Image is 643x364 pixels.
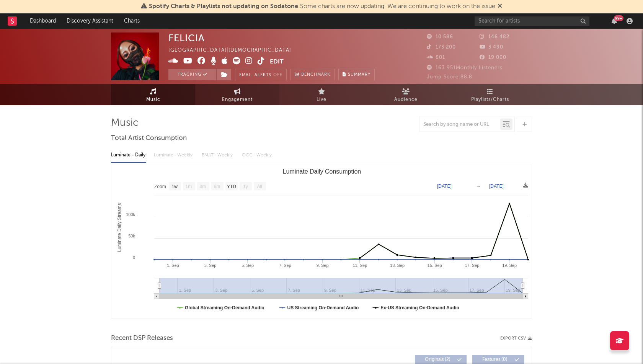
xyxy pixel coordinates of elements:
[111,149,146,162] div: Luminate - Daily
[279,84,364,105] a: Live
[475,16,589,26] input: Search for artists
[480,55,506,60] span: 19 000
[502,263,517,268] text: 19. Sep
[394,95,418,104] span: Audience
[317,263,329,268] text: 9. Sep
[24,13,61,29] a: Dashboard
[133,255,135,260] text: 0
[480,45,503,50] span: 3 490
[270,57,284,67] button: Edit
[489,184,504,189] text: [DATE]
[168,46,300,55] div: [GEOGRAPHIC_DATA] | [DEMOGRAPHIC_DATA]
[111,134,187,143] span: Total Artist Consumption
[154,184,166,189] text: Zoom
[380,305,459,310] text: Ex-US Streaming On-Demand Audio
[279,263,291,268] text: 7. Sep
[465,263,479,268] text: 17. Sep
[348,73,370,77] span: Summary
[437,184,452,189] text: [DATE]
[222,95,253,104] span: Engagement
[243,184,248,189] text: 1y
[128,234,135,238] text: 50k
[290,69,335,80] a: Benchmark
[287,305,359,310] text: US Streaming On-Demand Audio
[61,13,119,29] a: Discovery Assistant
[273,73,282,77] em: Off
[111,84,195,105] a: Music
[204,263,217,268] text: 3. Sep
[420,357,455,362] span: Originals ( 2 )
[186,184,192,189] text: 1m
[111,334,173,343] span: Recent DSP Releases
[283,168,361,175] text: Luminate Daily Consumption
[338,69,375,80] button: Summary
[242,263,254,268] text: 5. Sep
[427,45,456,50] span: 173 200
[480,34,509,39] span: 146 482
[172,184,178,189] text: 1w
[235,69,287,80] button: Email AlertsOff
[427,65,503,70] span: 163 951 Monthly Listeners
[168,69,216,80] button: Tracking
[614,15,623,21] div: 99 +
[301,70,330,80] span: Benchmark
[117,203,122,252] text: Luminate Daily Streams
[149,3,495,10] span: : Some charts are now updating. We are continuing to work on the issue
[427,34,453,39] span: 10 586
[149,3,298,10] span: Spotify Charts & Playlists not updating on Sodatone
[195,84,279,105] a: Engagement
[428,263,442,268] text: 15. Sep
[476,184,481,189] text: →
[471,95,509,104] span: Playlists/Charts
[167,263,179,268] text: 1. Sep
[427,75,472,80] span: Jump Score: 88.8
[364,84,448,105] a: Audience
[168,32,205,44] div: FELICIA
[477,357,512,362] span: Features ( 0 )
[146,95,160,104] span: Music
[126,212,135,217] text: 100k
[390,263,405,268] text: 13. Sep
[419,122,500,128] input: Search by song name or URL
[612,18,617,24] button: 99+
[200,184,206,189] text: 3m
[119,13,145,29] a: Charts
[500,336,532,341] button: Export CSV
[498,3,502,10] span: Dismiss
[214,184,220,189] text: 6m
[257,184,262,189] text: All
[227,184,236,189] text: YTD
[448,84,532,105] a: Playlists/Charts
[317,95,326,104] span: Live
[427,55,445,60] span: 601
[185,305,264,310] text: Global Streaming On-Demand Audio
[353,263,367,268] text: 11. Sep
[111,165,532,318] svg: Luminate Daily Consumption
